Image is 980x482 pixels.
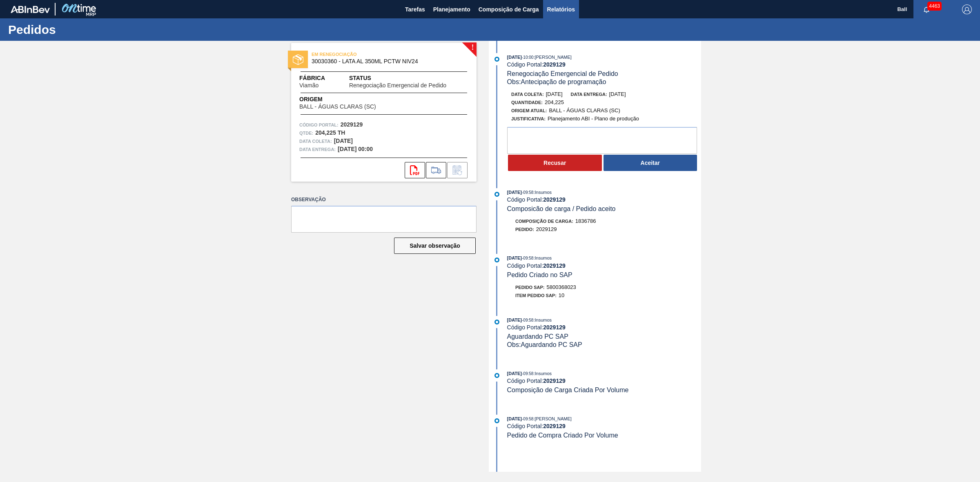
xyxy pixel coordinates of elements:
span: - 09:58 [522,417,533,421]
div: Código Portal: [507,262,701,269]
strong: [DATE] [334,138,353,144]
span: - 10:00 [522,55,533,60]
img: status [293,54,303,65]
strong: 2029129 [543,423,566,429]
img: atual [494,373,499,378]
span: [DATE] [507,416,522,421]
strong: 2029129 [543,196,566,203]
strong: 2029129 [341,121,363,128]
div: Informar alteração no pedido [447,162,468,178]
span: Composição de Carga : [515,219,573,224]
div: Código Portal: [507,378,701,384]
span: 204,225 [545,99,564,105]
span: Justificativa: [511,116,546,121]
span: BALL - ÁGUAS CLARAS (SC) [299,104,376,110]
span: Pedido SAP: [515,285,545,290]
span: [DATE] [507,190,522,195]
span: Item pedido SAP: [515,293,557,298]
strong: 2029129 [543,61,566,68]
span: [DATE] [507,255,522,260]
div: Código Portal: [507,61,701,68]
span: Origem [299,95,399,104]
img: atual [494,320,499,324]
span: Pedido Criado no SAP [507,271,572,278]
span: Quantidade : [511,100,543,105]
span: Tarefas [405,4,425,14]
img: atual [494,418,499,423]
span: BALL - ÁGUAS CLARAS (SC) [549,107,620,113]
span: Pedido de Compra Criado Por Volume [507,432,618,439]
span: 10 [559,292,564,298]
span: - 09:58 [522,371,533,376]
strong: 2029129 [543,378,566,384]
span: Composição de Carga [479,4,539,14]
strong: 204,225 TH [315,129,345,136]
span: 4463 [927,2,942,11]
span: Data entrega: [299,145,336,153]
img: atual [494,192,499,197]
span: Data entrega: [571,92,607,97]
strong: 2029129 [543,324,566,331]
span: EM RENEGOCIAÇÃO [312,50,426,58]
span: Relatórios [547,4,575,14]
span: Pedido : [515,227,534,232]
span: - 09:58 [522,190,533,195]
h1: Pedidos [8,25,153,34]
span: Código Portal: [299,121,339,129]
span: : [PERSON_NAME] [533,416,572,421]
div: Código Portal: [507,423,701,429]
div: Código Portal: [507,196,701,203]
button: Notificações [913,4,940,15]
span: Composicão de carga / Pedido aceito [507,205,616,212]
span: Viamão [299,82,318,89]
span: Planejamento ABI - Plano de produção [548,116,639,122]
span: Status [349,74,468,82]
img: atual [494,258,499,262]
span: Data coleta: [511,92,544,97]
span: Qtde : [299,129,313,137]
div: Código Portal: [507,324,701,331]
span: : Insumos [533,255,552,260]
img: TNhmsLtSVTkK8tSr43FrP2fwEKptu5GPRR3wAAAABJRU5ErkJggg== [11,6,50,13]
span: 2029129 [536,226,557,232]
span: Data coleta: [299,137,332,145]
span: Obs: Aguardando PC SAP [507,341,582,348]
span: [DATE] [546,91,563,97]
span: 1836786 [575,218,596,224]
label: Observação [291,194,477,206]
span: - 09:58 [522,256,533,260]
span: Renegociação Emergencial de Pedido [349,82,446,89]
span: [DATE] [507,371,522,376]
div: Abrir arquivo PDF [405,162,425,178]
button: Recusar [508,155,602,171]
span: Aguardando PC SAP [507,333,568,340]
img: Logout [962,4,972,14]
span: [DATE] [609,91,626,97]
span: [DATE] [507,318,522,322]
span: [DATE] [507,55,522,60]
span: Planejamento [433,4,470,14]
strong: [DATE] 00:00 [338,146,373,152]
span: 5800368023 [547,284,576,290]
span: Origem Atual: [511,108,547,113]
div: Ir para Composição de Carga [426,162,446,178]
span: Renegociação Emergencial de Pedido [507,70,618,77]
span: : Insumos [533,371,552,376]
span: : [PERSON_NAME] [533,55,572,60]
span: : Insumos [533,190,552,195]
span: Composição de Carga Criada Por Volume [507,386,629,393]
span: Fábrica [299,74,344,82]
button: Aceitar [604,155,697,171]
span: Obs: Antecipação de programação [507,78,606,85]
button: Salvar observação [394,238,476,254]
span: : Insumos [533,318,552,322]
strong: 2029129 [543,262,566,269]
span: - 09:58 [522,318,533,322]
img: atual [494,57,499,62]
span: 30030360 - LATA AL 350ML PCTW NIV24 [312,58,460,64]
